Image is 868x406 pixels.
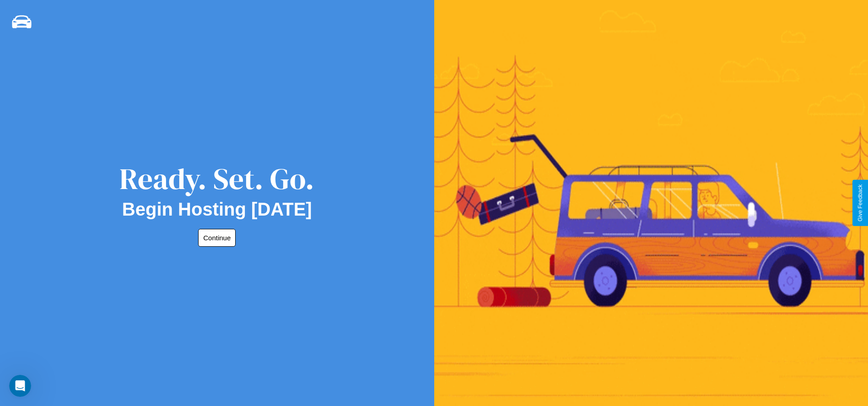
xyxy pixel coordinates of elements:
[198,229,236,247] button: Continue
[9,375,31,397] iframe: Intercom live chat
[119,158,314,199] div: Ready. Set. Go.
[857,184,863,222] div: Give Feedback
[122,199,312,220] h2: Begin Hosting [DATE]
